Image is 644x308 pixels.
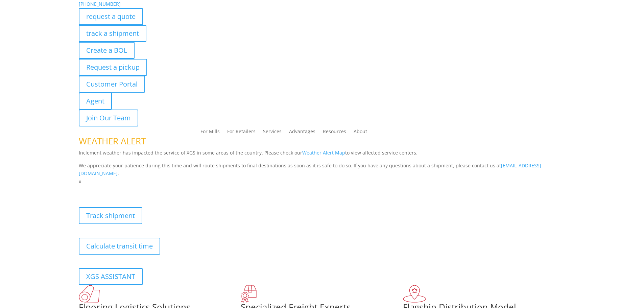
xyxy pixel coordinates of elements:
a: XGS ASSISTANT [79,268,143,285]
p: We appreciate your patience during this time and will route shipments to final destinations as so... [79,162,566,178]
a: For Retailers [227,129,256,137]
a: Services [263,129,282,137]
a: Calculate transit time [79,238,160,255]
a: track a shipment [79,25,146,42]
span: WEATHER ALERT [79,135,146,147]
a: Join Our Team [79,110,138,126]
img: xgs-icon-focused-on-flooring-red [241,285,257,303]
a: About [354,129,367,137]
a: For Mills [200,129,220,137]
img: xgs-icon-flagship-distribution-model-red [403,285,426,303]
a: Advantages [289,129,315,137]
a: Customer Portal [79,76,145,93]
a: Track shipment [79,207,142,224]
a: Create a BOL [79,42,135,59]
a: Resources [323,129,346,137]
p: x [79,177,566,186]
a: Agent [79,93,112,110]
b: Visibility, transparency, and control for your entire supply chain. [79,187,230,193]
a: Request a pickup [79,59,147,76]
a: request a quote [79,8,143,25]
p: Inclement weather has impacted the service of XGS in some areas of the country. Please check our ... [79,149,566,162]
a: Weather Alert Map [302,149,345,156]
a: [PHONE_NUMBER] [79,1,121,7]
img: xgs-icon-total-supply-chain-intelligence-red [79,285,100,303]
